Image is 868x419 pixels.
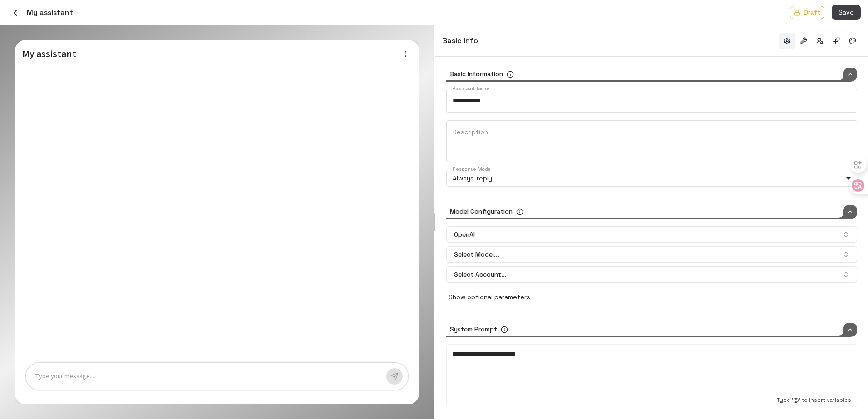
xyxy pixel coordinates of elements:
h5: My assistant [22,47,314,60]
button: Basic info [779,33,795,49]
label: Assistant Name [453,85,489,92]
button: Access [812,33,828,49]
h6: Basic info [443,35,478,47]
label: Response Mode [453,166,491,172]
span: Type '@' to insert variables [777,395,851,405]
button: Show optional parameters [446,290,533,305]
h6: System Prompt [450,325,497,335]
button: OpenAI [446,226,857,243]
button: Select Model... [446,246,857,263]
button: Tools [795,33,812,49]
h6: Basic Information [450,69,503,79]
h6: Model Configuration [450,207,513,217]
button: Branding [844,33,861,49]
p: Always-reply [453,174,843,183]
button: Integrations [828,33,844,49]
button: Select Account... [446,266,857,283]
